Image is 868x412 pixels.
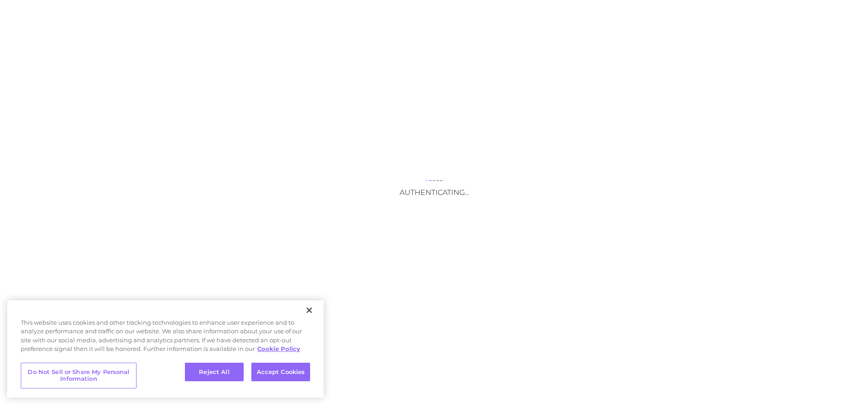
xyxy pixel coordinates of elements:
button: Accept Cookies [251,363,310,382]
div: Cookie banner [7,300,324,398]
button: Do Not Sell or Share My Personal Information [21,363,137,388]
button: Close [299,300,319,320]
h3: Authenticating... [344,188,524,197]
button: Reject All [185,363,244,382]
div: Privacy [7,300,324,398]
a: More information about your privacy, opens in a new tab [257,345,300,352]
div: This website uses cookies and other tracking technologies to enhance user experience and to analy... [7,318,324,358]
